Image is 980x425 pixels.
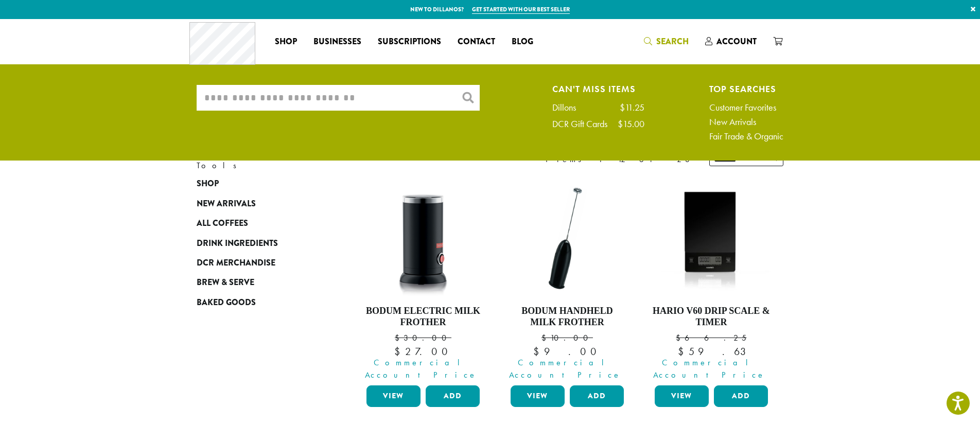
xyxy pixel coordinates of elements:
bdi: 30.00 [395,332,451,343]
span: Shop [197,178,219,190]
span: $ [541,332,550,343]
a: Fair Trade & Organic [709,132,783,141]
a: Shop [267,33,305,50]
a: View [511,385,565,407]
bdi: 27.00 [394,345,452,358]
span: DCR Merchandise [197,257,275,270]
a: View [366,385,421,407]
a: View [655,385,709,407]
bdi: 10.00 [541,332,593,343]
div: $11.25 [620,103,644,112]
a: Bodum Electric Milk Frother $30.00 Commercial Account Price [364,179,482,381]
span: Brew & Serve [197,276,254,289]
span: $ [678,345,689,358]
span: Blog [512,36,533,48]
a: Search [636,33,697,50]
h4: Can't Miss Items [552,85,644,93]
a: All Coffees [197,214,320,233]
span: $ [395,332,404,343]
span: Shop [275,36,297,48]
bdi: 59.63 [678,345,745,358]
span: Commercial Account Price [360,357,482,381]
button: Add [426,385,480,407]
span: Commercial Account Price [648,357,771,381]
span: All Coffees [197,217,248,230]
div: DCR Gift Cards [552,119,618,129]
span: Contact [458,36,495,48]
span: New Arrivals [197,198,256,210]
div: Dillons [552,103,586,112]
a: Hario V60 Drip Scale & Timer $66.25 Commercial Account Price [652,179,771,381]
span: Businesses [313,36,361,48]
h4: Hario V60 Drip Scale & Timer [652,306,771,328]
a: Customer Favorites [709,103,783,112]
span: Commercial Account Price [504,357,626,381]
span: Drink Ingredients [197,237,278,250]
a: Bodum Handheld Milk Frother $10.00 Commercial Account Price [508,179,626,381]
button: Add [570,385,624,407]
h4: Bodum Electric Milk Frother [364,306,482,328]
span: Account [716,36,757,47]
img: DP3954.01-002.png [364,179,482,297]
a: Baked Goods [197,293,320,312]
a: New Arrivals [197,194,320,214]
a: DCR Merchandise [197,253,320,273]
bdi: 9.00 [533,345,601,358]
a: Shop [197,174,320,193]
h4: Bodum Handheld Milk Frother [508,306,626,328]
div: $15.00 [618,119,644,129]
a: Brew & Serve [197,273,320,292]
span: Subscriptions [378,36,441,48]
button: Add [714,385,768,407]
bdi: 66.25 [676,332,746,343]
h4: Top Searches [709,85,783,93]
span: $ [533,345,544,358]
img: Hario-V60-Scale-300x300.jpg [652,179,771,297]
a: Get started with our best seller [472,5,570,14]
span: $ [394,345,405,358]
span: Search [656,36,689,47]
span: $ [676,332,685,343]
img: DP3927.01-002.png [508,179,626,297]
span: Baked Goods [197,296,256,309]
a: Drink Ingredients [197,233,320,253]
a: New Arrivals [709,117,783,127]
